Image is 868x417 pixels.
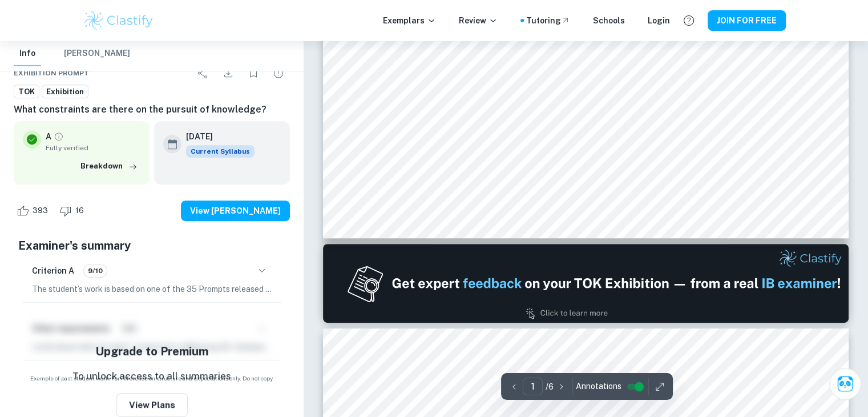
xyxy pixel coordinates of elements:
[84,266,107,276] span: 9/10
[14,202,54,220] div: Like
[26,205,54,216] span: 393
[14,68,89,78] span: Exhibition Prompt
[69,205,90,216] span: 16
[383,14,436,27] p: Exemplars
[708,10,786,31] button: JOIN FOR FREE
[32,264,74,277] h6: Criterion A
[323,244,849,323] img: Ad
[593,14,625,27] a: Schools
[18,237,285,254] h5: Examiner's summary
[192,62,215,85] div: Share
[217,62,240,85] div: Download
[459,14,498,27] p: Review
[78,158,140,175] button: Breakdown
[14,85,39,99] a: TOK
[14,103,290,117] h6: What constraints are there on the pursuit of knowledge?
[186,145,255,158] div: This exemplar is based on the current syllabus. Feel free to refer to it for inspiration/ideas wh...
[83,9,155,32] img: Clastify logo
[829,368,861,400] button: Ask Clai
[14,41,41,66] button: Info
[267,62,290,85] div: Report issue
[14,374,290,383] span: Example of past student work. For reference on structure and expectations only. Do not copy.
[526,14,570,27] a: Tutoring
[64,41,130,66] button: [PERSON_NAME]
[32,283,272,295] p: The student’s work is based on one of the 35 Prompts released by the IBO for the examination sess...
[56,202,90,220] div: Dislike
[14,86,39,98] span: TOK
[72,369,231,384] p: To unlock access to all summaries
[186,130,245,143] h6: [DATE]
[46,143,140,153] span: Fully verified
[242,62,265,85] div: Bookmark
[95,343,208,360] h5: Upgrade to Premium
[575,380,621,392] span: Annotations
[545,380,553,393] p: / 6
[42,85,88,99] a: Exhibition
[648,14,670,27] a: Login
[186,145,255,158] span: Current Syllabus
[42,86,88,98] span: Exhibition
[181,201,290,221] button: View [PERSON_NAME]
[46,130,51,143] p: A
[54,131,64,142] a: Grade fully verified
[116,393,188,417] button: View Plans
[679,11,699,30] button: Help and Feedback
